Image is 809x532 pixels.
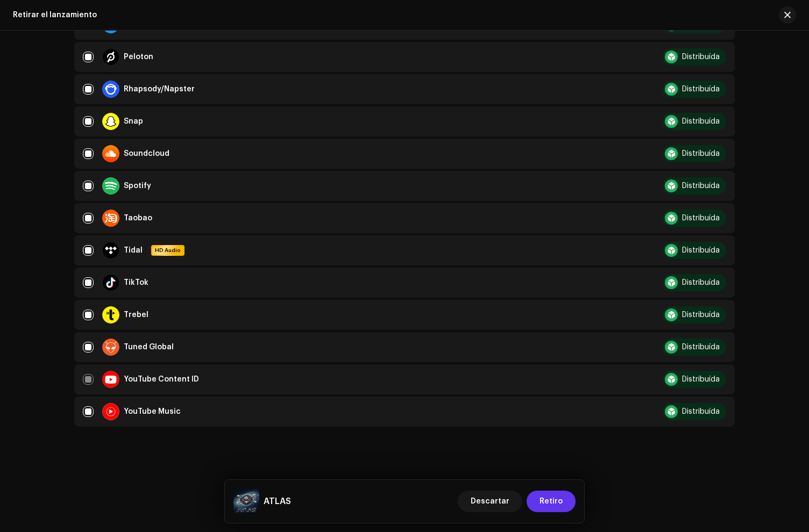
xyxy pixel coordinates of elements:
div: Distribuída [682,247,720,254]
div: Spotify [124,182,151,190]
div: Distribuída [682,408,720,415]
div: Tidal [124,247,143,254]
div: TikTok [124,279,148,286]
div: Retirar el lanzamiento [13,11,97,19]
div: Distribuída [682,279,720,286]
div: Peloton [124,53,153,61]
div: Distribuída [682,182,720,190]
div: Distribuída [682,85,720,93]
div: Distribuída [682,214,720,222]
h5: ATLAS [264,495,291,508]
div: Distribuída [682,150,720,157]
img: 49dd0edb-4fdc-44ff-806c-f6480c4a88ad [233,488,259,514]
div: Trebel [124,311,148,319]
button: Descartar [458,491,522,512]
div: Distribuída [682,311,720,319]
div: Distribuída [682,376,720,383]
div: YouTube Content ID [124,376,199,383]
div: Taobao [124,214,152,222]
div: Distribuída [682,53,720,61]
div: Distribuída [682,118,720,125]
div: Distribuída [682,343,720,351]
button: Retiro [527,491,576,512]
div: YouTube Music [124,408,181,415]
span: HD Audio [152,247,183,254]
div: Tuned Global [124,343,174,351]
span: Retiro [540,491,563,512]
div: Rhapsody/Napster [124,85,195,93]
div: Soundcloud [124,150,169,157]
div: Snap [124,118,143,125]
span: Descartar [471,491,509,512]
